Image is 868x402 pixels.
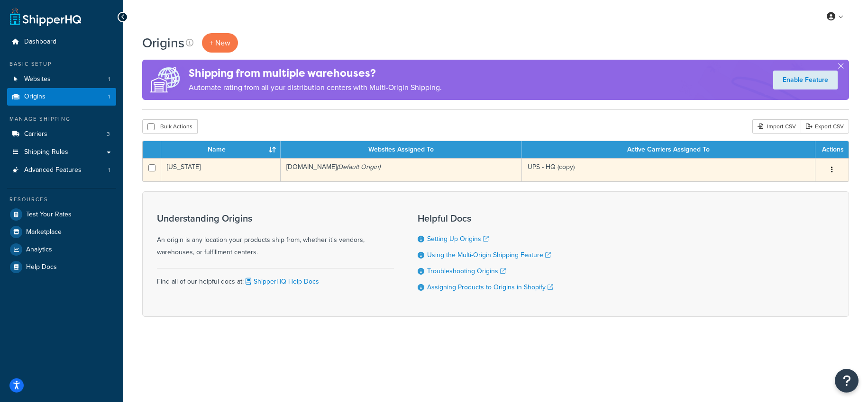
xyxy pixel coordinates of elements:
[244,277,319,286] a: ShipperHQ Help Docs
[7,161,116,179] li: Advanced Features
[7,206,116,223] a: Test Your Rates
[522,158,815,181] td: UPS - HQ (copy)
[108,166,110,174] span: 1
[108,93,110,101] span: 1
[24,148,68,156] span: Shipping Rules
[7,125,116,143] a: Carriers 3
[418,213,553,223] h3: Helpful Docs
[835,369,859,393] button: Open Resource Center
[427,234,489,244] a: Setting Up Origins
[10,7,81,26] a: ShipperHQ Home
[7,60,116,68] div: Basic Setup
[7,71,116,88] li: Websites
[815,141,849,158] th: Actions
[801,119,849,134] a: Export CSV
[7,115,116,123] div: Manage Shipping
[24,130,47,138] span: Carriers
[7,125,116,143] li: Carriers
[189,65,442,81] h4: Shipping from multiple warehouses?
[281,141,522,158] th: Websites Assigned To
[7,161,116,179] a: Advanced Features 1
[26,246,52,254] span: Analytics
[7,196,116,204] div: Resources
[157,213,394,223] h3: Understanding Origins
[752,119,801,134] div: Import CSV
[7,88,116,106] a: Origins 1
[161,158,281,181] td: [US_STATE]
[24,93,46,101] span: Origins
[7,71,116,88] a: Websites 1
[427,266,506,276] a: Troubleshooting Origins
[157,268,394,288] div: Find all of our helpful docs at:
[522,141,815,158] th: Active Carriers Assigned To
[337,162,380,172] i: (Default Origin)
[107,130,110,138] span: 3
[26,228,62,236] span: Marketplace
[281,158,522,181] td: [DOMAIN_NAME]
[7,259,116,276] a: Help Docs
[24,75,51,83] span: Websites
[7,88,116,106] li: Origins
[26,263,57,271] span: Help Docs
[157,213,394,259] div: An origin is any location your products ship from, whether it's vendors, warehouses, or fulfillme...
[7,223,116,241] a: Marketplace
[108,75,110,83] span: 1
[202,33,238,53] a: + New
[210,37,230,48] span: + New
[142,60,189,100] img: ad-origins-multi-dfa493678c5a35abed25fd24b4b8a3fa3505936ce257c16c00bdefe2f3200be3.png
[7,143,116,161] a: Shipping Rules
[24,166,82,174] span: Advanced Features
[7,241,116,258] a: Analytics
[773,71,838,89] a: Enable Feature
[24,38,56,46] span: Dashboard
[189,81,442,94] p: Automate rating from all your distribution centers with Multi-Origin Shipping.
[26,211,72,219] span: Test Your Rates
[142,119,198,134] button: Bulk Actions
[161,141,281,158] th: Name : activate to sort column ascending
[427,250,551,260] a: Using the Multi-Origin Shipping Feature
[142,34,184,52] h1: Origins
[427,282,553,292] a: Assigning Products to Origins in Shopify
[7,33,116,51] a: Dashboard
